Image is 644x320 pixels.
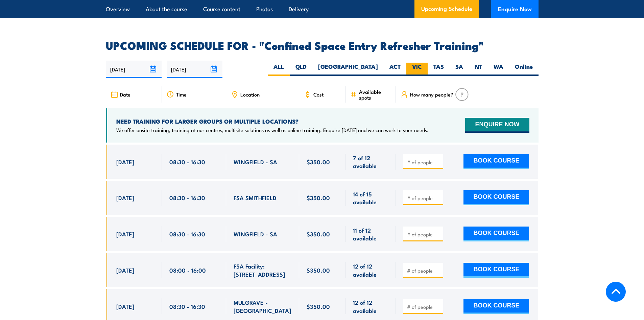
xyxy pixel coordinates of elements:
label: SA [450,63,469,76]
span: 14 of 15 available [353,190,388,206]
span: 08:30 - 16:30 [169,194,205,201]
span: $350.00 [307,158,330,166]
input: # of people [407,303,441,310]
button: BOOK COURSE [463,263,529,278]
span: 08:30 - 16:30 [169,230,205,238]
input: To date [167,61,222,78]
span: WINGFIELD - SA [234,158,277,166]
span: 08:30 - 16:30 [169,158,205,166]
label: [GEOGRAPHIC_DATA] [312,63,384,76]
span: FSA SMITHFIELD [234,194,277,201]
span: MULGRAVE - [GEOGRAPHIC_DATA] [234,298,292,314]
button: ENQUIRE NOW [465,118,529,133]
label: QLD [290,63,312,76]
span: $350.00 [307,230,330,238]
input: # of people [407,195,441,201]
span: $350.00 [307,302,330,310]
span: WINGFIELD - SA [234,230,277,238]
button: BOOK COURSE [463,190,529,205]
span: [DATE] [116,266,134,274]
label: WA [488,63,509,76]
span: $350.00 [307,194,330,201]
button: BOOK COURSE [463,227,529,241]
label: VIC [406,63,428,76]
span: 08:00 - 16:00 [169,266,206,274]
span: 12 of 12 available [353,298,388,314]
span: Location [240,91,260,97]
input: # of people [407,231,441,238]
span: [DATE] [116,194,134,201]
label: TAS [428,63,450,76]
label: NT [469,63,488,76]
span: 11 of 12 available [353,226,388,242]
span: How many people? [410,91,453,97]
span: Cost [313,91,324,97]
span: Date [120,91,130,97]
span: [DATE] [116,302,134,310]
span: $350.00 [307,266,330,274]
h2: UPCOMING SCHEDULE FOR - "Confined Space Entry Refresher Training" [106,40,539,50]
span: Time [176,91,187,97]
span: 08:30 - 16:30 [169,302,205,310]
button: BOOK COURSE [463,154,529,169]
span: Available spots [359,89,391,100]
h4: NEED TRAINING FOR LARGER GROUPS OR MULTIPLE LOCATIONS? [116,118,429,125]
label: ALL [268,63,290,76]
span: 12 of 12 available [353,262,388,278]
label: ACT [384,63,406,76]
span: [DATE] [116,230,134,238]
input: # of people [407,267,441,274]
label: Online [509,63,539,76]
span: [DATE] [116,158,134,166]
span: 7 of 12 available [353,154,388,170]
input: From date [106,61,162,78]
input: # of people [407,159,441,166]
p: We offer onsite training, training at our centres, multisite solutions as well as online training... [116,127,429,133]
span: FSA Facility: [STREET_ADDRESS] [234,262,292,278]
button: BOOK COURSE [463,299,529,314]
